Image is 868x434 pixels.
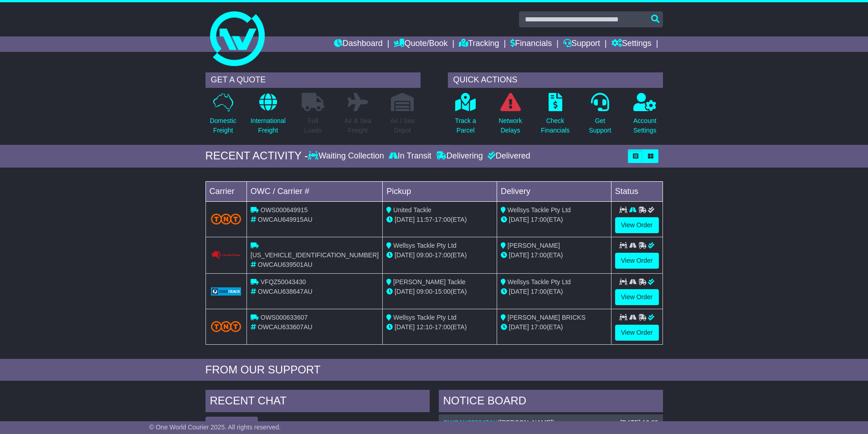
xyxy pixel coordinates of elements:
[589,116,611,135] p: Get Support
[448,72,663,88] div: QUICK ACTIONS
[611,181,663,201] td: Status
[501,287,607,296] div: (ETA)
[393,242,457,249] span: Wellsys Tackle Pty Ltd
[485,151,530,161] div: Delivered
[302,116,324,135] p: Full Loads
[508,242,560,249] span: [PERSON_NAME]
[563,36,600,52] a: Support
[209,92,236,140] a: DomesticFreight
[633,92,657,140] a: AccountSettings
[508,278,571,286] span: Wellsys Tackle Pty Ltd
[211,321,241,332] img: TNT_Domestic.png
[386,151,434,161] div: In Transit
[508,206,571,214] span: Wellsys Tackle Pty Ltd
[258,261,313,268] span: OWCAU639501AU
[540,92,570,140] a: CheckFinancials
[509,288,529,295] span: [DATE]
[435,251,451,259] span: 17:00
[205,390,430,414] div: RECENT CHAT
[383,181,497,201] td: Pickup
[211,250,241,260] img: Couriers_Please.png
[501,250,607,260] div: (ETA)
[205,181,247,201] td: Carrier
[393,278,465,286] span: [PERSON_NAME] Tackle
[531,251,547,259] span: 17:00
[615,217,659,233] a: View Order
[588,92,611,140] a: GetSupport
[435,323,451,331] span: 17:00
[498,116,522,135] p: Network Delays
[509,251,529,259] span: [DATE]
[251,251,379,259] span: [US_VEHICLE_IDENTIFICATION_NUMBER]
[509,216,529,223] span: [DATE]
[205,363,663,377] div: FROM OUR SUPPORT
[394,36,447,52] a: Quote/Book
[334,36,383,52] a: Dashboard
[149,424,281,431] span: © One World Courier 2025. All rights reserved.
[395,288,415,295] span: [DATE]
[615,289,659,305] a: View Order
[344,116,371,135] p: Air & Sea Freight
[261,314,308,321] span: OWS000633607
[261,206,308,214] span: OWS000649915
[531,216,547,223] span: 17:00
[205,149,308,163] div: RECENT ACTIVITY -
[386,215,493,225] div: - (ETA)
[498,92,522,140] a: NetworkDelays
[501,215,607,225] div: (ETA)
[210,116,236,135] p: Domestic Freight
[395,323,415,331] span: [DATE]
[615,253,659,269] a: View Order
[459,36,499,52] a: Tracking
[531,323,547,331] span: 17:00
[416,323,432,331] span: 12:10
[390,116,415,135] p: Air / Sea Depot
[531,288,547,295] span: 17:00
[258,323,313,331] span: OWCAU633607AU
[395,216,415,223] span: [DATE]
[443,419,498,426] a: OWCAU638647AU
[541,116,570,135] p: Check Financials
[261,278,306,286] span: VFQZ50043430
[615,325,659,341] a: View Order
[308,151,386,161] div: Waiting Collection
[258,288,313,295] span: OWCAU638647AU
[211,287,241,296] img: GetCarrierServiceLogo
[247,181,382,201] td: OWC / Carrier #
[497,181,611,201] td: Delivery
[416,288,432,295] span: 09:00
[386,322,493,332] div: - (ETA)
[416,251,432,259] span: 09:00
[393,206,431,214] span: United Tackle
[393,314,457,321] span: Wellsys Tackle Pty Ltd
[205,72,421,88] div: GET A QUOTE
[508,314,586,321] span: [PERSON_NAME] BRICKS
[455,116,476,135] p: Track a Parcel
[386,250,493,260] div: - (ETA)
[205,417,258,433] button: View All Chats
[434,151,485,161] div: Delivering
[620,419,658,427] div: [DATE] 12:39
[439,390,663,414] div: NOTICE BOARD
[611,36,652,52] a: Settings
[386,287,493,296] div: - (ETA)
[443,419,658,427] div: ( )
[416,216,432,223] span: 11:57
[258,216,313,223] span: OWCAU649915AU
[510,36,552,52] a: Financials
[501,322,607,332] div: (ETA)
[435,288,451,295] span: 15:00
[509,323,529,331] span: [DATE]
[211,214,241,225] img: TNT_Domestic.png
[395,251,415,259] span: [DATE]
[435,216,451,223] span: 17:00
[455,92,477,140] a: Track aParcel
[500,419,552,426] span: [PERSON_NAME]
[633,116,657,135] p: Account Settings
[250,92,286,140] a: InternationalFreight
[251,116,286,135] p: International Freight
